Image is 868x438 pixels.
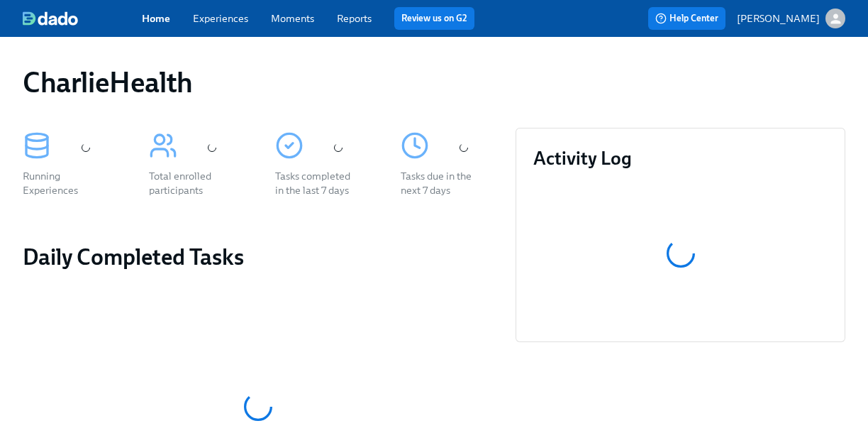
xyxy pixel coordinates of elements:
a: Review us on G2 [401,11,467,26]
a: dado [23,11,142,26]
img: dado [23,11,78,26]
h3: Activity Log [533,146,828,171]
a: Reports [337,12,372,25]
button: Review us on G2 [394,7,474,30]
a: Moments [271,12,314,25]
div: Tasks completed in the last 7 days [275,169,360,197]
div: Running Experiences [23,169,108,197]
div: Total enrolled participants [149,169,234,197]
div: Tasks due in the next 7 days [401,169,486,197]
button: Help Center [648,7,725,30]
button: [PERSON_NAME] [737,9,845,28]
h1: CharlieHealth [23,65,193,99]
a: Experiences [193,12,248,25]
span: Help Center [655,11,718,26]
a: Home [142,12,170,25]
h2: Daily Completed Tasks [23,243,493,271]
p: [PERSON_NAME] [737,11,820,26]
